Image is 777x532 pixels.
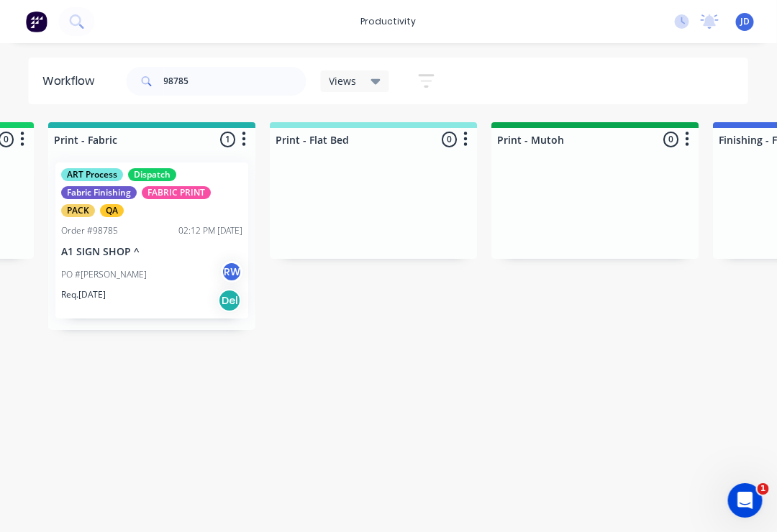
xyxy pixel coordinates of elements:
[164,67,306,96] input: Search for orders...
[179,224,243,237] div: 02:12 PM [DATE]
[56,162,249,318] div: ART ProcessDispatchFabric FinishingFABRIC PRINTPACKQAOrder #9878502:12 PM [DATE]A1 SIGN SHOP ^PO ...
[43,73,102,90] div: Workflow
[62,268,147,281] p: PO #[PERSON_NAME]
[62,246,243,258] p: A1 SIGN SHOP ^
[26,11,47,32] img: Factory
[101,204,124,217] div: QA
[62,204,96,217] div: PACK
[728,483,763,518] iframe: Intercom live chat
[62,186,137,199] div: Fabric Finishing
[354,11,424,32] div: productivity
[62,168,124,181] div: ART Process
[758,483,769,495] span: 1
[330,73,357,88] span: Views
[62,288,106,301] p: Req. [DATE]
[222,261,243,283] div: RW
[62,224,119,237] div: Order #98785
[219,289,242,312] div: Del
[740,15,750,28] span: JD
[129,168,177,181] div: Dispatch
[142,186,212,199] div: FABRIC PRINT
